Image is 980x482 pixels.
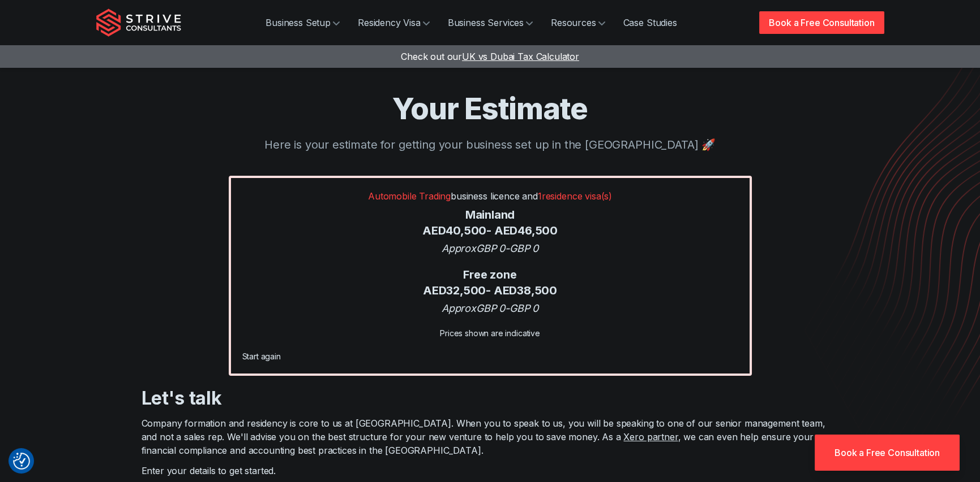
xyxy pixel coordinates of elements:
[614,11,686,34] a: Case Studies
[96,136,884,153] p: Here is your estimate for getting your business set up in the [GEOGRAPHIC_DATA] 🚀
[242,327,738,339] div: Prices shown are indicative
[96,90,884,127] h1: Your Estimate
[13,453,30,470] button: Consent Preferences
[96,8,181,37] img: Strive Consultants
[142,464,839,477] p: Enter your details to get started.
[815,435,960,471] a: Book a Free Consultation
[368,190,451,202] span: Automobile Trading
[401,51,579,62] a: Check out ourUK vs Dubai Tax Calculator
[142,387,839,410] h3: Let's talk
[242,301,738,316] div: Approx GBP 0 - GBP 0
[538,190,612,202] span: 1 residence visa(s)
[256,11,349,34] a: Business Setup
[242,267,738,298] div: Free zone AED 32,500 - AED 38,500
[142,416,839,457] p: Company formation and residency is core to us at [GEOGRAPHIC_DATA]. When you to speak to us, you ...
[242,207,738,238] div: Mainland AED 40,500 - AED 46,500
[623,431,678,442] a: Xero partner
[349,11,439,34] a: Residency Visa
[542,11,614,34] a: Resources
[242,241,738,256] div: Approx GBP 0 - GBP 0
[759,11,884,34] a: Book a Free Consultation
[439,11,542,34] a: Business Services
[242,351,281,361] a: Start again
[462,51,579,62] span: UK vs Dubai Tax Calculator
[242,189,738,203] p: business licence and
[13,453,30,470] img: Revisit consent button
